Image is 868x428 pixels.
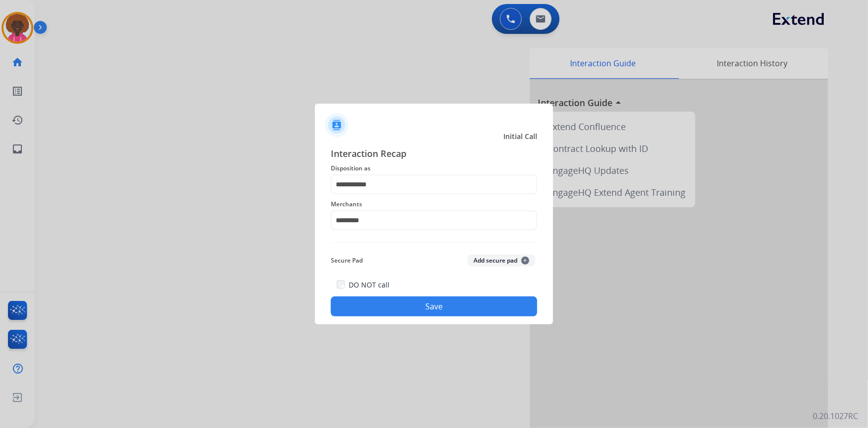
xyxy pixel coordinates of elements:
span: Disposition as [331,162,537,174]
button: Save [331,296,537,316]
span: + [521,257,529,265]
img: contactIcon [325,113,349,137]
span: Interaction Recap [331,146,537,162]
span: Initial Call [503,132,537,142]
button: Add secure pad+ [468,255,535,267]
span: Merchants [331,198,537,210]
p: 0.20.1027RC [813,410,858,422]
span: Secure Pad [331,255,363,267]
label: DO NOT call [349,280,389,290]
